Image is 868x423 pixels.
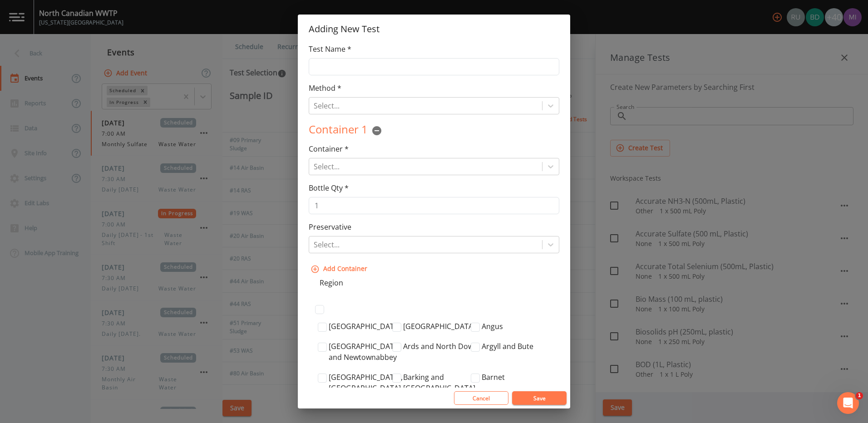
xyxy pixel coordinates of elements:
[403,341,478,352] label: Ards and North Down
[856,392,863,399] span: 1
[837,392,859,414] iframe: Intercom live chat
[403,372,482,393] label: Barking and [GEOGRAPHIC_DATA]
[329,321,401,332] label: [GEOGRAPHIC_DATA]
[454,391,508,405] button: Cancel
[482,321,503,332] label: Angus
[309,221,351,232] label: Preservative
[482,341,533,352] label: Argyll and Bute
[512,391,567,405] button: Save
[309,143,349,154] label: Container *
[482,372,505,383] label: Barnet
[309,122,559,140] div: Container 1
[403,321,475,332] label: [GEOGRAPHIC_DATA]
[309,44,351,54] label: Test Name *
[320,277,343,288] label: Region
[329,341,403,363] label: [GEOGRAPHIC_DATA] and Newtownabbey
[329,372,403,415] label: [GEOGRAPHIC_DATA], [GEOGRAPHIC_DATA] and [GEOGRAPHIC_DATA]
[309,83,341,93] label: Method *
[309,182,349,193] label: Bottle Qty *
[309,261,371,277] button: Add Container
[298,15,570,44] h2: Adding New Test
